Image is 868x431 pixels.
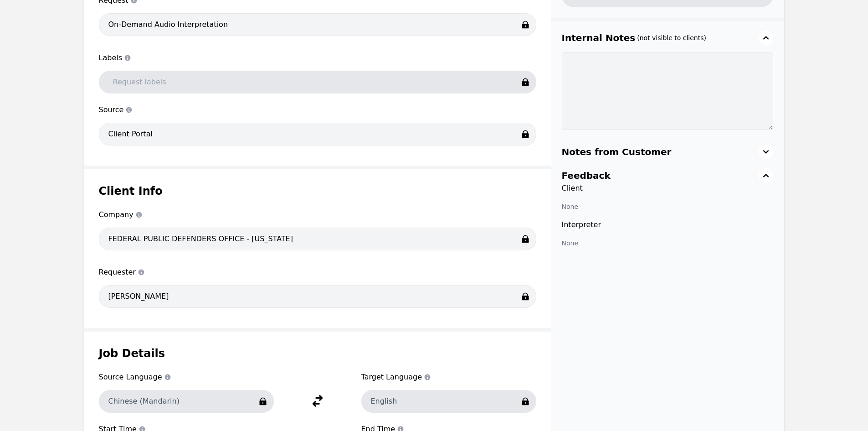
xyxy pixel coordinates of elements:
[99,104,536,115] span: Source
[562,239,579,247] span: None
[99,52,536,63] span: Labels
[99,372,274,383] span: Source Language
[562,203,579,210] span: None
[562,31,636,44] h3: Internal Notes
[99,267,536,278] span: Requester
[562,145,672,158] h3: Notes from Customer
[562,169,611,182] h3: Feedback
[99,209,536,220] span: Company
[562,219,773,230] span: Interpreter
[99,184,536,198] h1: Client Info
[99,346,536,361] h1: Job Details
[637,33,706,42] h3: (not visible to clients)
[562,183,773,194] span: Client
[361,372,536,383] span: Target Language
